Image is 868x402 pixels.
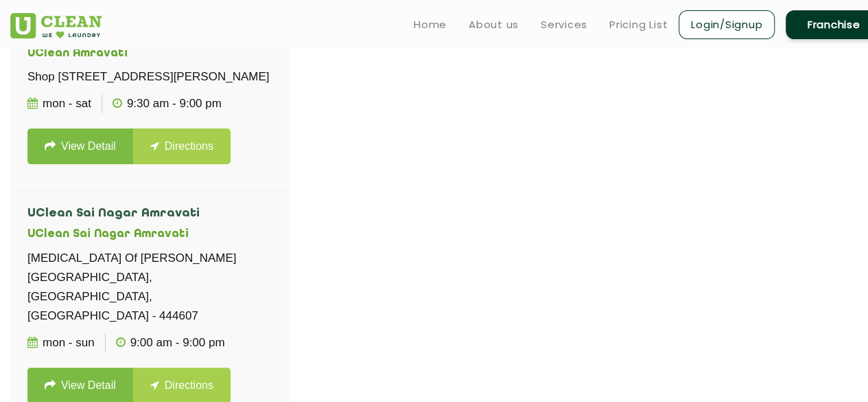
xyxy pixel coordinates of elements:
a: Home [414,16,447,33]
h4: UClean Sai Nagar Amravati [27,207,272,221]
a: View Detail [27,129,133,164]
a: Services [541,16,587,33]
a: Directions [133,129,231,164]
p: Mon - Sun [27,333,95,353]
img: UClean Laundry and Dry Cleaning [10,13,102,38]
a: Pricing List [609,16,668,33]
h5: UClean Amravati [27,47,269,60]
p: Mon - Sat [27,94,91,113]
a: About us [469,16,519,33]
p: 9:30 AM - 9:00 PM [113,94,222,113]
h5: UClean Sai Nagar Amravati [27,228,272,241]
p: [MEDICAL_DATA] Of [PERSON_NAME][GEOGRAPHIC_DATA], [GEOGRAPHIC_DATA], [GEOGRAPHIC_DATA] - 444607 [27,249,272,326]
a: Login/Signup [679,10,775,39]
p: 9:00 AM - 9:00 PM [116,333,225,353]
p: Shop [STREET_ADDRESS][PERSON_NAME] [27,67,269,87]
